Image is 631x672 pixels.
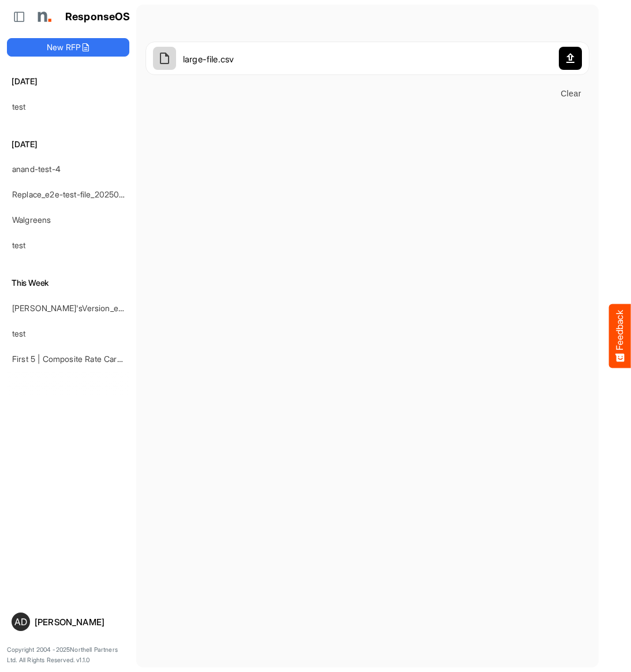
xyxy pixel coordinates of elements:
h1: ResponseOS [65,11,130,23]
a: test [12,240,26,250]
a: Walgreens [12,215,51,225]
a: [PERSON_NAME]'sVersion_e2e-test-file_20250604_111803 [12,303,229,313]
button: Feedback [609,304,631,368]
h6: This Week [7,277,129,289]
button: New RFP [7,38,129,57]
a: test [12,328,26,338]
span: Clear [557,87,585,101]
a: First 5 | Composite Rate Card [DATE] [12,354,150,364]
p: Copyright 2004 - 2025 Northell Partners Ltd. All Rights Reserved. v 1.1.0 [7,645,129,665]
button: Clear [552,83,589,104]
a: test [12,102,26,111]
span: AD [14,617,27,626]
img: Northell [32,5,55,28]
a: Replace_e2e-test-file_20250604_111803 [12,189,160,199]
a: anand-test-4 [12,164,61,174]
h6: [DATE] [7,138,129,151]
div: [PERSON_NAME] [35,618,125,626]
div: large-file.csv [183,50,552,67]
h6: [DATE] [7,75,129,88]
